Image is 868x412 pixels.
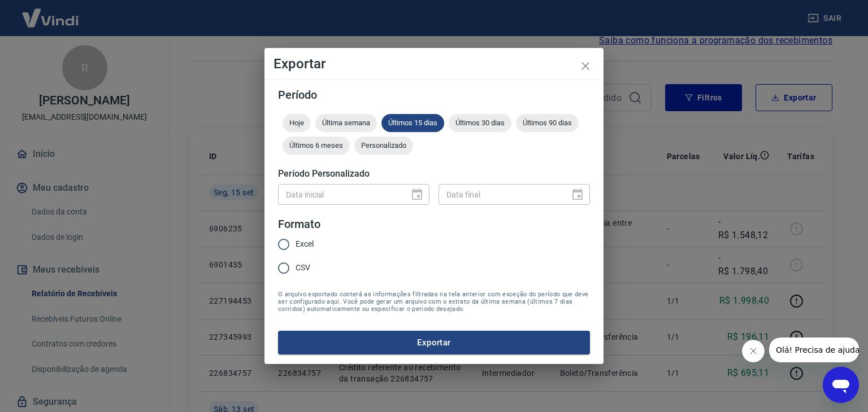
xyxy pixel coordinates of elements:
[769,338,859,362] iframe: Mensagem da empresa
[315,119,377,127] span: Última semana
[283,119,311,127] span: Hoje
[7,8,95,17] span: Olá! Precisa de ajuda?
[354,141,413,150] span: Personalizado
[283,137,350,155] div: Últimos 6 meses
[381,114,444,132] div: Últimos 15 dias
[572,52,599,80] button: close
[315,114,377,132] div: Última semana
[278,168,590,179] h5: Período Personalizado
[296,238,314,250] span: Excel
[381,119,444,127] span: Últimos 15 dias
[278,291,590,313] span: O arquivo exportado conterá as informações filtradas na tela anterior com exceção do período que ...
[823,367,859,403] iframe: Botão para abrir a janela de mensagens
[516,114,579,132] div: Últimos 90 dias
[278,184,401,205] input: DD/MM/YYYY
[742,340,765,362] iframe: Fechar mensagem
[278,216,320,233] legend: Formato
[283,141,350,150] span: Últimos 6 meses
[449,119,511,127] span: Últimos 30 dias
[274,57,594,71] h4: Exportar
[439,184,562,205] input: DD/MM/YYYY
[449,114,511,132] div: Últimos 30 dias
[516,119,579,127] span: Últimos 90 dias
[296,262,310,274] span: CSV
[278,331,590,354] button: Exportar
[283,114,311,132] div: Hoje
[278,89,590,100] h5: Período
[354,137,413,155] div: Personalizado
